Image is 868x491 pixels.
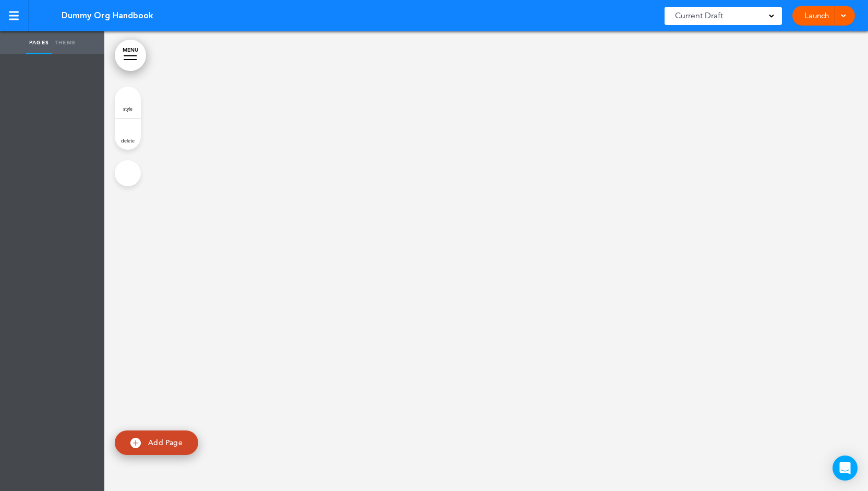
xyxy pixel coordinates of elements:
span: style [123,105,132,112]
span: Current Draft [675,8,723,23]
img: add.svg [130,438,141,448]
a: delete [115,118,141,150]
span: Add Page [148,438,183,447]
a: Pages [26,31,52,54]
a: Launch [800,6,833,26]
a: style [115,87,141,118]
a: Theme [52,31,78,54]
div: Open Intercom Messenger [833,456,858,481]
span: delete [121,137,135,143]
a: Add Page [115,430,198,455]
a: MENU [115,40,146,71]
span: Dummy Org Handbook [62,10,153,21]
